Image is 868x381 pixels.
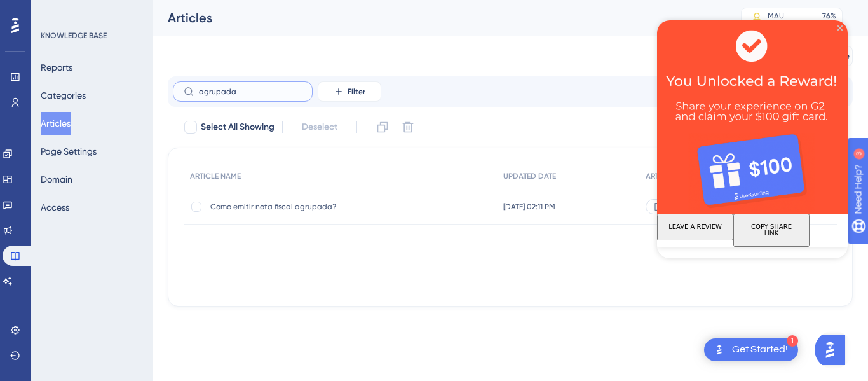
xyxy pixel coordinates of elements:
[318,81,381,102] button: Filter
[41,140,97,163] button: Page Settings
[503,202,555,212] span: [DATE] 02:11 PM
[199,87,302,96] input: Search
[210,202,414,212] span: Como emitir nota fiscal agrupada?
[290,116,349,139] button: Deselect
[88,6,92,17] div: 3
[41,31,107,41] div: KNOWLEDGE BASE
[41,196,69,219] button: Access
[41,168,72,191] button: Domain
[348,87,365,97] span: Filter
[76,193,153,226] button: COPY SHARE LINK
[646,171,715,181] span: ARTICLE CATEGORY
[302,120,337,135] span: Deselect
[768,11,784,21] div: MAU
[168,9,709,27] div: Articles
[30,3,79,18] span: Need Help?
[704,338,798,361] div: Open Get Started! checklist, remaining modules: 1
[180,5,186,10] div: Close Preview
[201,120,275,135] span: Select All Showing
[815,331,853,369] iframe: UserGuiding AI Assistant Launcher
[190,171,241,181] span: ARTICLE NAME
[41,56,72,79] button: Reports
[41,112,71,135] button: Articles
[41,84,86,107] button: Categories
[787,335,798,347] div: 1
[712,342,727,357] img: launcher-image-alternative-text
[503,171,556,181] span: UPDATED DATE
[822,11,836,21] div: 76 %
[732,343,788,357] div: Get Started!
